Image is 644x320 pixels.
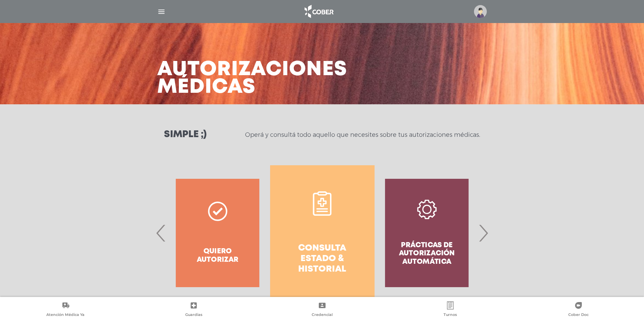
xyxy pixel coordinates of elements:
span: Guardias [185,312,202,318]
span: Credencial [312,312,333,318]
a: Turnos [386,301,514,319]
span: Atención Médica Ya [46,312,85,318]
span: Previous [154,215,168,251]
p: Operá y consultá todo aquello que necesites sobre tus autorizaciones médicas. [245,131,480,139]
span: Turnos [444,312,457,318]
span: Cober Doc [568,312,589,318]
a: Atención Médica Ya [1,301,129,319]
span: Next [477,215,490,251]
a: Credencial [258,301,386,319]
h3: Autorizaciones médicas [157,61,347,96]
h4: Consulta estado & historial [282,243,362,275]
a: Consulta estado & historial [270,165,375,301]
img: Cober_menu-lines-white.svg [157,7,166,16]
img: profile-placeholder.svg [474,5,487,18]
img: logo_cober_home-white.png [301,3,336,20]
a: Guardias [129,301,258,319]
h3: Simple ;) [164,130,207,140]
a: Cober Doc [515,301,643,319]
